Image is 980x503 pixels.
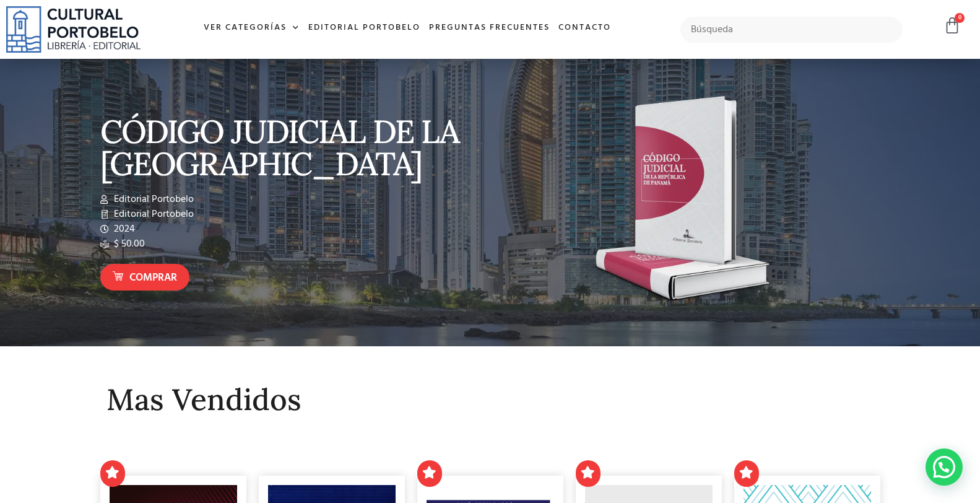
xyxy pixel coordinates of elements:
a: Preguntas frecuentes [425,15,554,42]
p: CÓDIGO JUDICIAL DE LA [GEOGRAPHIC_DATA] [100,115,484,180]
div: Contactar por WhatsApp [926,448,963,486]
span: 2024 [111,222,135,237]
a: Editorial Portobelo [304,15,425,42]
span: Editorial Portobelo [111,207,194,222]
span: Editorial Portobelo [111,192,194,207]
span: Comprar [129,270,177,286]
span: 0 [955,13,965,23]
a: Ver Categorías [199,15,304,42]
a: Contacto [554,15,615,42]
a: 0 [943,17,961,35]
input: Búsqueda [680,17,902,43]
span: $ 50.00 [111,237,145,251]
h2: Mas Vendidos [106,383,874,416]
a: Comprar [100,264,189,291]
